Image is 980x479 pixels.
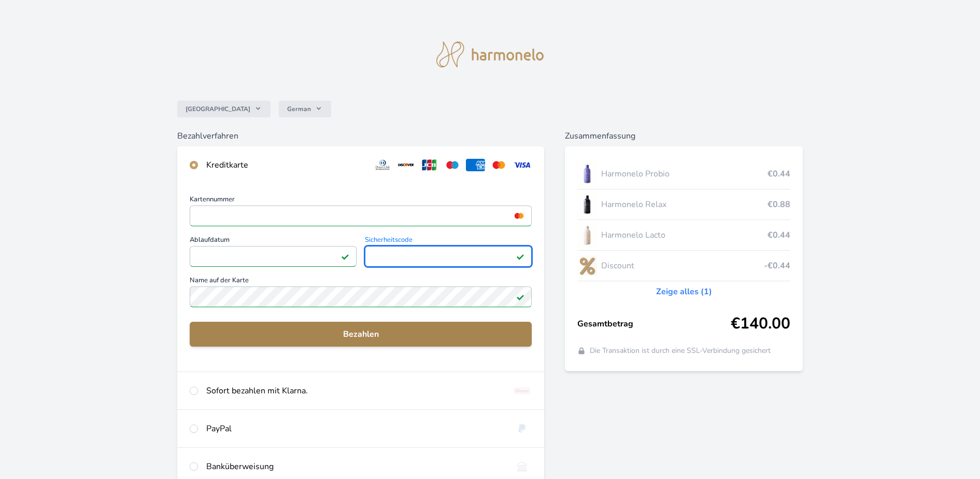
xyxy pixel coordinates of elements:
[373,159,392,171] img: diners.svg
[513,385,532,397] img: klarna_paynow.svg
[565,130,803,142] h6: Zusammenfassung
[177,130,544,142] h6: Bezahlverfahren
[341,252,349,261] img: Feld gültig
[577,191,597,217] img: CLEAN_RELAX_se_stinem_x-lo.jpg
[656,285,712,298] a: Zeige alles (1)
[577,161,597,187] img: CLEAN_PROBIO_se_stinem_x-lo.jpg
[489,159,508,171] img: mc.svg
[190,196,532,206] span: Kartennummer
[512,211,526,221] img: mc
[279,101,331,117] button: German
[194,249,352,264] iframe: Iframe für Ablaufdatum
[190,322,532,347] button: Bezahlen
[198,328,523,340] span: Bezahlen
[436,42,544,67] img: logo.svg
[764,259,790,272] span: -€0.44
[177,101,271,117] button: [GEOGRAPHIC_DATA]
[516,293,524,301] img: Feld gültig
[516,252,524,261] img: Feld gültig
[731,314,790,333] span: €140.00
[768,229,790,241] span: €0.44
[601,259,764,272] span: Discount
[370,249,527,264] iframe: Iframe für Sicherheitscode
[190,237,357,246] span: Ablaufdatum
[466,159,485,171] img: amex.svg
[577,222,597,248] img: CLEAN_LACTO_se_stinem_x-hi-lo.jpg
[206,460,504,473] div: Banküberweisung
[190,286,532,307] input: Name auf der KarteFeld gültig
[513,422,532,435] img: paypal.svg
[287,105,311,113] span: German
[186,105,250,113] span: [GEOGRAPHIC_DATA]
[768,198,790,211] span: €0.88
[601,198,768,211] span: Harmonelo Relax
[194,209,527,223] iframe: Iframe für Kartennummer
[513,460,532,473] img: bankTransfer_IBAN.svg
[420,159,439,171] img: jcb.svg
[190,277,532,286] span: Name auf der Karte
[601,229,768,241] span: Harmonelo Lacto
[577,318,731,330] span: Gesamtbetrag
[206,385,504,397] div: Sofort bezahlen mit Klarna.
[365,237,532,246] span: Sicherheitscode
[396,159,416,171] img: discover.svg
[443,159,462,171] img: maestro.svg
[206,159,365,171] div: Kreditkarte
[513,159,532,171] img: visa.svg
[768,168,790,180] span: €0.44
[590,346,771,356] span: Die Transaktion ist durch eine SSL-Verbindung gesichert
[577,253,597,279] img: discount-lo.png
[206,422,504,435] div: PayPal
[601,168,768,180] span: Harmonelo Probio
